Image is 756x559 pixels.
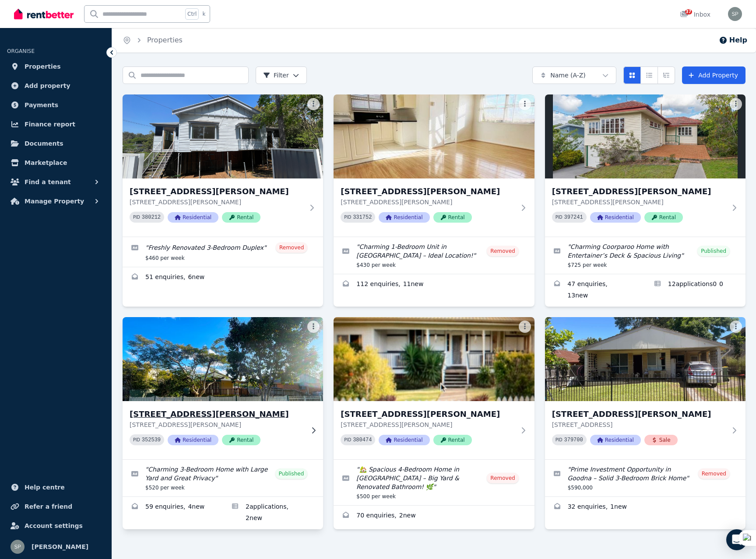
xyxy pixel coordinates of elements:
span: Account settings [25,521,83,531]
div: Open Intercom Messenger [726,529,747,550]
small: PID [556,437,563,442]
a: 8/2 Carl Street, Woolloongabba[STREET_ADDRESS][PERSON_NAME][STREET_ADDRESS][PERSON_NAME]PID 33175... [334,94,534,237]
a: Enquiries for 74 Smiths Rd, Goodna [545,497,745,518]
img: 35 Miller St, Urangan [334,317,534,401]
a: Finance report [7,115,105,133]
span: Ctrl [185,8,199,20]
a: Edit listing: Freshly Renovated 3-Bedroom Duplex [123,237,323,267]
code: 397241 [564,214,583,220]
button: Card view [623,66,641,84]
a: Edit listing: Prime Investment Opportunity in Goodna – Solid 3-Bedroom Brick Home [545,460,745,496]
p: [STREET_ADDRESS][PERSON_NAME] [552,198,726,206]
span: Sale [644,435,678,445]
a: Properties [7,58,105,75]
a: Edit listing: Charming 3-Bedroom Home with Large Yard and Great Privacy [123,460,323,496]
img: 2/56 Alice St, Goodna [123,94,323,178]
a: Properties [147,36,183,44]
img: Steven Purcell [728,7,742,21]
a: Account settings [7,517,105,535]
small: PID [556,215,563,220]
span: Name (A-Z) [550,71,586,80]
span: 37 [685,9,692,14]
span: Filter [263,71,289,80]
code: 352539 [142,437,161,443]
a: Help centre [7,479,105,496]
a: Edit listing: 🏡 Spacious 4-Bedroom Home in Urangan – Big Yard & Renovated Bathroom! 🌿 [334,460,534,505]
img: 74 Smiths Rd, Goodna [545,317,745,401]
a: Add Property [682,66,745,84]
h3: [STREET_ADDRESS][PERSON_NAME] [341,408,515,420]
small: PID [133,437,140,442]
h3: [STREET_ADDRESS][PERSON_NAME] [130,185,304,198]
small: PID [133,215,140,220]
a: Edit listing: Charming Coorparoo Home with Entertainer’s Deck & Spacious Living [545,237,745,274]
a: Enquiries for 35 Miller St, Urangan [334,506,534,527]
span: Documents [25,138,63,149]
button: Manage Property [7,192,105,210]
a: Refer a friend [7,498,105,515]
span: Rental [433,435,472,445]
div: View options [623,66,675,84]
a: 74 Smiths Rd, Goodna[STREET_ADDRESS][PERSON_NAME][STREET_ADDRESS]PID 379700ResidentialSale [545,317,745,459]
span: Marketplace [25,157,67,168]
a: Edit listing: Charming 1-Bedroom Unit in Woolloongabba – Ideal Location! [334,237,534,274]
button: Help [719,35,747,45]
span: Residential [590,212,641,223]
p: [STREET_ADDRESS][PERSON_NAME] [341,198,515,206]
span: [PERSON_NAME] [32,542,88,552]
a: 35 Miller St, Urangan[STREET_ADDRESS][PERSON_NAME][STREET_ADDRESS][PERSON_NAME]PID 380474Resident... [334,317,534,459]
a: Enquiries for 21 Walker St, Coorparoo [545,274,645,307]
a: Applications for 24 Southampton Rd, Ellen Grove [223,497,323,529]
button: Find a tenant [7,173,105,191]
span: Residential [379,212,429,223]
div: Inbox [680,10,710,19]
p: [STREET_ADDRESS][PERSON_NAME] [130,198,304,206]
a: 21 Walker St, Coorparoo[STREET_ADDRESS][PERSON_NAME][STREET_ADDRESS][PERSON_NAME]PID 397241Reside... [545,94,745,237]
span: Residential [168,435,218,445]
a: Marketplace [7,154,105,171]
button: Name (A-Z) [532,66,616,84]
button: More options [307,98,320,110]
a: Payments [7,96,105,114]
p: [STREET_ADDRESS][PERSON_NAME] [130,420,304,429]
button: Compact list view [640,66,658,84]
nav: Breadcrumb [112,28,193,52]
img: 8/2 Carl Street, Woolloongabba [334,94,534,178]
button: More options [307,321,320,333]
button: More options [730,98,742,110]
span: Residential [168,212,218,223]
a: Enquiries for 24 Southampton Rd, Ellen Grove [123,497,223,529]
span: Add property [25,80,70,91]
span: Rental [222,435,260,445]
span: Residential [379,435,429,445]
span: ORGANISE [7,48,35,54]
span: Manage Property [25,196,84,206]
span: Find a tenant [25,177,71,187]
button: More options [730,321,742,333]
code: 331752 [353,214,372,220]
h3: [STREET_ADDRESS][PERSON_NAME] [130,408,304,420]
span: Rental [222,212,260,223]
button: Expanded list view [658,66,675,84]
p: [STREET_ADDRESS][PERSON_NAME] [341,420,515,429]
a: Documents [7,135,105,152]
small: PID [344,215,351,220]
img: 21 Walker St, Coorparoo [545,94,745,178]
button: More options [519,321,531,333]
small: PID [344,437,351,442]
img: 24 Southampton Rd, Ellen Grove [118,315,328,403]
code: 379700 [564,437,583,443]
a: Add property [7,77,105,94]
a: 24 Southampton Rd, Ellen Grove[STREET_ADDRESS][PERSON_NAME][STREET_ADDRESS][PERSON_NAME]PID 35253... [123,317,323,459]
h3: [STREET_ADDRESS][PERSON_NAME] [552,408,726,420]
h3: [STREET_ADDRESS][PERSON_NAME] [341,185,515,198]
span: Rental [433,212,472,223]
a: Enquiries for 8/2 Carl Street, Woolloongabba [334,274,534,295]
button: More options [519,98,531,110]
img: RentBetter [14,7,74,21]
span: k [202,10,205,17]
code: 380212 [142,214,161,220]
code: 380474 [353,437,372,443]
span: Properties [25,61,61,72]
p: [STREET_ADDRESS] [552,420,726,429]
